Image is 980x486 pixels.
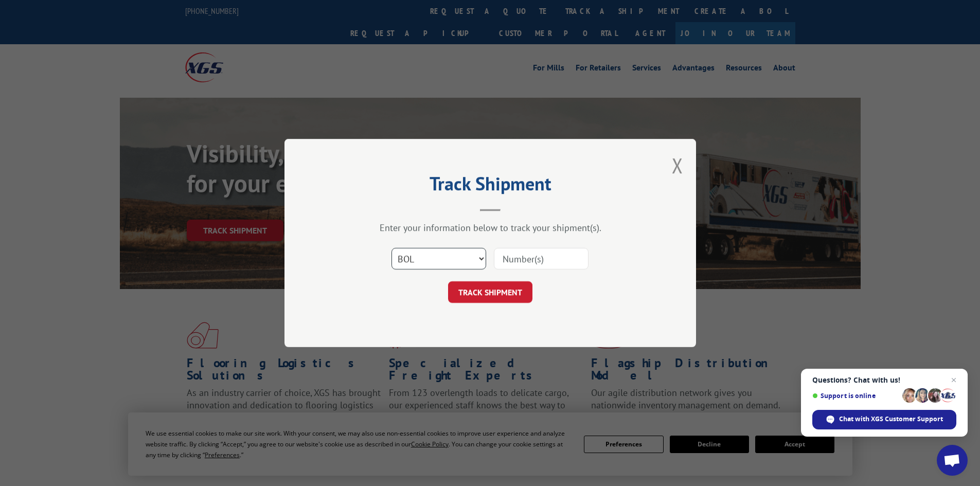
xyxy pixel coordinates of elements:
[812,410,956,429] div: Chat with XGS Customer Support
[839,415,943,424] span: Chat with XGS Customer Support
[494,248,589,269] input: Number(s)
[812,376,956,384] span: Questions? Chat with us!
[336,176,645,196] h2: Track Shipment
[336,222,645,233] div: Enter your information below to track your shipment(s).
[937,445,968,476] div: Open chat
[812,392,899,400] span: Support is online
[948,374,960,386] span: Close chat
[672,152,683,179] button: Close modal
[448,281,532,303] button: TRACK SHIPMENT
